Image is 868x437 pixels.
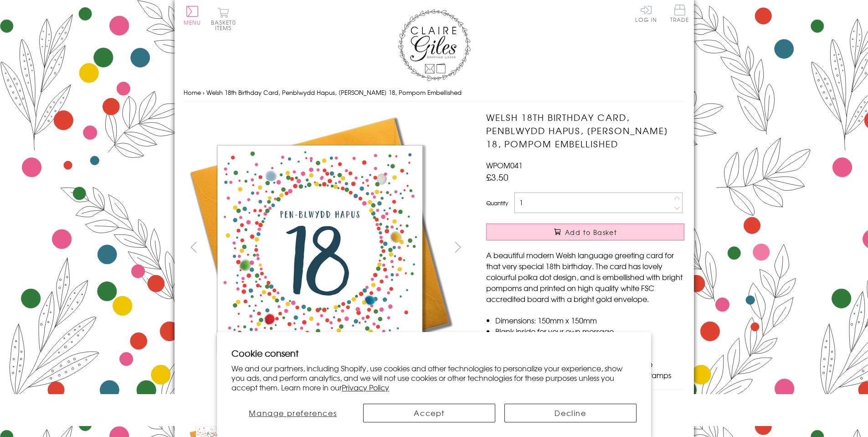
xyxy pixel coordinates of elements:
a: Trade [670,5,689,24]
h1: Welsh 18th Birthday Card, Penblwydd Hapus, [PERSON_NAME] 18, Pompom Embellished [486,111,684,150]
span: £3.50 [486,171,508,183]
button: Basket0 items [211,7,236,31]
button: Decline [504,404,637,422]
p: We and our partners, including Shopify, use cookies and other technologies to personalize your ex... [231,364,637,392]
a: Privacy Policy [342,382,389,393]
span: Welsh 18th Birthday Card, Penblwydd Hapus, [PERSON_NAME] 18, Pompom Embellished [206,88,462,97]
span: Trade [670,5,689,22]
button: prev [184,237,204,257]
button: Add to Basket [486,224,684,240]
img: Welsh 18th Birthday Card, Penblwydd Hapus, Dotty 18, Pompom Embellished [184,111,457,385]
button: Manage preferences [231,404,354,422]
nav: breadcrumbs [184,83,685,102]
a: Log In [635,5,657,22]
li: Blank inside for your own message [495,326,684,337]
h2: Cookie consent [231,347,637,359]
img: Claire Giles Greetings Cards [398,9,471,81]
span: Add to Basket [565,228,617,237]
li: Dimensions: 150mm x 150mm [495,315,684,326]
span: 0 items [215,18,236,32]
span: Manage preferences [249,407,337,418]
label: Quantity [486,199,508,207]
button: next [447,237,468,257]
a: Home [184,88,201,97]
button: Menu [184,6,201,25]
span: › [203,88,205,97]
button: Accept [363,404,495,422]
span: Menu [184,18,201,26]
p: A beautiful modern Welsh language greeting card for that very special 18th birthday. The card has... [486,250,684,304]
span: WPOM041 [486,160,523,171]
